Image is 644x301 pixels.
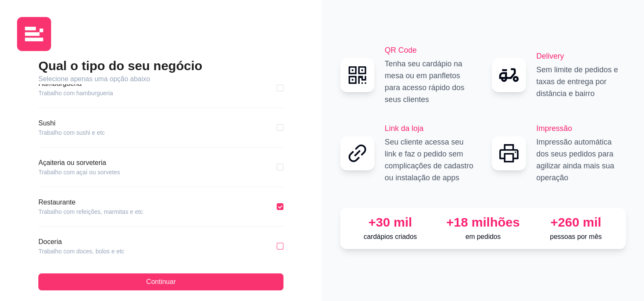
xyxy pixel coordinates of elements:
div: +30 mil [347,215,433,230]
article: Trabalho com hamburgueria [38,89,113,97]
article: Trabalho com refeições, marmitas e etc [38,207,143,216]
article: Trabalho com açaí ou sorvetes [38,168,120,176]
p: cardápios criados [347,232,433,242]
article: Trabalho com doces, bolos e etc [38,247,124,256]
article: Selecione apenas uma opção abaixo [38,74,283,84]
button: Continuar [38,273,283,290]
span: Continuar [146,277,176,287]
p: Impressão automática dos seus pedidos para agilizar ainda mais sua operação [536,136,626,184]
h2: Link da loja [385,122,475,134]
p: Seu cliente acessa seu link e faz o pedido sem complicações de cadastro ou instalação de apps [385,136,475,184]
p: Tenha seu cardápio na mesa ou em panfletos para acesso rápido dos seus clientes [385,58,475,105]
h2: Delivery [536,50,626,62]
article: Trabalho com sushi e etc [38,128,105,137]
article: Restaurante [38,197,143,207]
article: Sushi [38,118,105,128]
h2: QR Code [385,44,475,56]
h2: Impressão [536,122,626,134]
h2: Qual o tipo do seu negócio [38,58,283,74]
article: Doceria [38,237,124,247]
p: em pedidos [440,232,526,242]
p: pessoas por mês [533,232,619,242]
article: Açaiteria ou sorveteria [38,158,120,168]
div: +260 mil [533,215,619,230]
img: logo [17,17,51,51]
div: +18 milhões [440,215,526,230]
p: Sem limite de pedidos e taxas de entrega por distância e bairro [536,64,626,99]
